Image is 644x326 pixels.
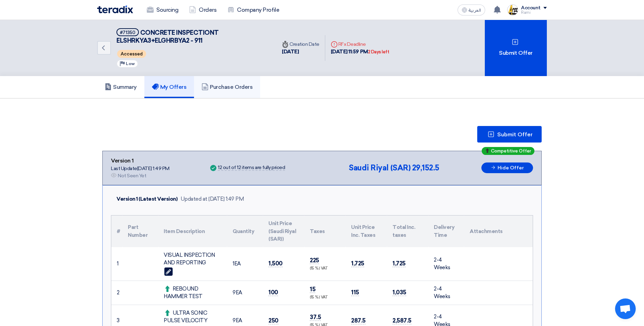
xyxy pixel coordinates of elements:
th: # [111,215,122,247]
span: 225 [310,257,319,264]
span: 15 [310,286,315,293]
div: Account [521,5,541,11]
span: 250 [268,317,278,324]
th: Attachments [464,215,533,247]
div: (15 %) VAT [310,295,340,301]
a: My Offers [144,76,194,98]
td: 2-4 Weeks [428,281,464,305]
h5: Purchase Orders [202,84,253,91]
div: Rami [521,11,547,14]
th: Total Inc. taxes [387,215,428,247]
div: Version 1 (Latest Version) [116,195,178,203]
td: EA [227,247,263,281]
div: Submit Offer [485,20,547,76]
div: (15 %) VAT [310,266,340,272]
div: RFx Deadline [331,41,389,48]
a: Sourcing [141,2,184,18]
button: العربية [458,4,485,15]
span: Saudi Riyal (SAR) [349,163,410,172]
div: Last Update [DATE] 1:49 PM [111,165,170,172]
span: 37.5 [310,314,321,321]
a: Company Profile [222,2,285,18]
td: 1 [111,247,122,281]
div: VISUAL INSPECTION AND REPORTING [164,251,222,267]
button: Hide Offer [481,162,533,173]
span: 1,725 [351,260,364,267]
th: Taxes [304,215,346,247]
a: Purchase Orders [194,76,260,98]
div: Creation Date [282,41,319,48]
img: ACES_logo_1757576794782.jpg [507,4,518,15]
td: 2 [111,281,122,305]
button: Submit Offer [477,126,542,143]
span: 100 [268,289,278,296]
span: 29,152.5 [412,163,439,172]
h5: My Offers [152,84,187,91]
span: 1,035 [392,289,406,296]
img: Teradix logo [97,6,133,13]
span: CONCRETE INSPECTIONT ELSHRKYA3+ELGHRBYA2 - 911 [116,29,219,44]
div: Updated at [DATE] 1:49 PM [181,195,244,203]
div: 12 out of 12 items are fully priced [218,165,285,171]
th: Quantity [227,215,263,247]
span: العربية [469,8,481,13]
td: EA [227,281,263,305]
div: [DATE] 11:59 PM [331,48,389,56]
td: 2-4 Weeks [428,247,464,281]
th: Part Number [122,215,158,247]
span: Competitive Offer [491,149,531,153]
span: Submit Offer [497,132,533,137]
th: Unit Price (Saudi Riyal (SAR)) [263,215,304,247]
span: 2,587.5 [392,317,411,324]
th: Delivery Time [428,215,464,247]
span: 1 [233,261,234,267]
h5: Summary [105,84,137,91]
th: Item Description [158,215,227,247]
span: 1,500 [268,260,283,267]
h5: CONCRETE INSPECTIONT ELSHRKYA3+ELGHRBYA2 - 911 [116,28,268,45]
a: Summary [97,76,144,98]
span: Low [126,61,135,66]
div: REBOUND HAMMER TEST [164,285,222,301]
span: 9 [233,317,236,324]
th: Unit Price Inc. Taxes [346,215,387,247]
div: Not Seen Yet [118,172,146,179]
div: 2 Days left [368,49,389,55]
span: 1,725 [392,260,406,267]
span: 287.5 [351,317,366,324]
span: 9 [233,290,236,296]
div: [DATE] [282,48,319,56]
span: 115 [351,289,359,296]
div: Version 1 [111,157,170,165]
div: #71350 [120,30,135,35]
div: Open chat [615,298,636,319]
span: Accessed [117,50,146,58]
a: Orders [184,2,222,18]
